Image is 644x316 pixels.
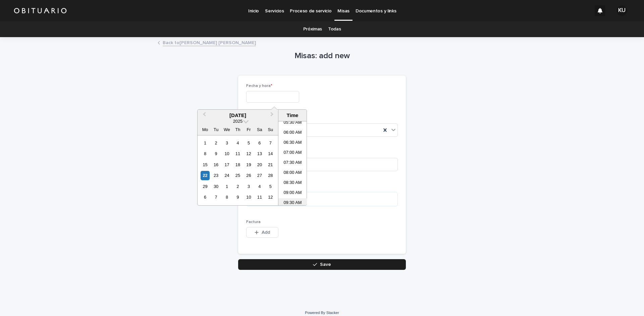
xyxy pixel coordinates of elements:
[278,188,307,198] li: 09:00 AM
[244,138,253,147] div: Choose Friday, 5 September 2025
[211,182,220,191] div: Choose Tuesday, 30 September 2025
[222,171,231,180] div: Choose Wednesday, 24 September 2025
[244,160,253,169] div: Choose Friday, 19 September 2025
[201,138,210,147] div: Choose Monday, 1 September 2025
[266,149,275,158] div: Choose Sunday, 14 September 2025
[238,259,406,270] button: Save
[278,198,307,208] li: 09:30 AM
[267,110,278,121] button: Next Month
[244,182,253,191] div: Choose Friday, 3 October 2025
[198,110,209,121] button: Previous Month
[233,138,242,147] div: Choose Thursday, 4 September 2025
[200,137,276,203] div: month 2025-09
[305,311,339,315] a: Powered By Stacker
[255,149,264,158] div: Choose Saturday, 13 September 2025
[238,51,406,61] h1: Misas: add new
[233,182,242,191] div: Choose Thursday, 2 October 2025
[255,182,264,191] div: Choose Saturday, 4 October 2025
[211,125,220,134] div: Tu
[246,220,261,224] span: Factura
[320,262,331,267] span: Save
[278,128,307,138] li: 06:00 AM
[222,182,231,191] div: Choose Wednesday, 1 October 2025
[244,149,253,158] div: Choose Friday, 12 September 2025
[328,21,341,37] a: Todas
[211,149,220,158] div: Choose Tuesday, 9 September 2025
[201,160,210,169] div: Choose Monday, 15 September 2025
[233,193,242,202] div: Choose Thursday, 9 October 2025
[266,138,275,147] div: Choose Sunday, 7 September 2025
[255,193,264,202] div: Choose Saturday, 11 October 2025
[616,5,627,16] div: KU
[201,125,210,134] div: Mo
[222,138,231,147] div: Choose Wednesday, 3 September 2025
[211,160,220,169] div: Choose Tuesday, 16 September 2025
[222,193,231,202] div: Choose Wednesday, 8 October 2025
[201,171,210,180] div: Choose Monday, 22 September 2025
[211,171,220,180] div: Choose Tuesday, 23 September 2025
[280,112,305,118] div: Time
[262,230,270,235] span: Add
[266,160,275,169] div: Choose Sunday, 21 September 2025
[222,149,231,158] div: Choose Wednesday, 10 September 2025
[266,125,275,134] div: Su
[255,160,264,169] div: Choose Saturday, 20 September 2025
[255,125,264,134] div: Sa
[201,182,210,191] div: Choose Monday, 29 September 2025
[244,171,253,180] div: Choose Friday, 26 September 2025
[211,193,220,202] div: Choose Tuesday, 7 October 2025
[278,138,307,148] li: 06:30 AM
[201,193,210,202] div: Choose Monday, 6 October 2025
[303,21,322,37] a: Próximas
[244,193,253,202] div: Choose Friday, 10 October 2025
[278,178,307,188] li: 08:30 AM
[278,158,307,168] li: 07:30 AM
[13,4,67,17] img: HUM7g2VNRLqGMmR9WVqf
[266,171,275,180] div: Choose Sunday, 28 September 2025
[246,227,278,238] button: Add
[233,160,242,169] div: Choose Thursday, 18 September 2025
[278,148,307,158] li: 07:00 AM
[233,149,242,158] div: Choose Thursday, 11 September 2025
[211,138,220,147] div: Choose Tuesday, 2 September 2025
[266,193,275,202] div: Choose Sunday, 12 October 2025
[278,168,307,178] li: 08:00 AM
[201,149,210,158] div: Choose Monday, 8 September 2025
[233,125,242,134] div: Th
[198,112,278,118] div: [DATE]
[222,125,231,134] div: We
[244,125,253,134] div: Fr
[266,182,275,191] div: Choose Sunday, 5 October 2025
[233,119,243,124] span: 2025
[255,138,264,147] div: Choose Saturday, 6 September 2025
[233,171,242,180] div: Choose Thursday, 25 September 2025
[163,38,256,46] a: Back to[PERSON_NAME] [PERSON_NAME]
[255,171,264,180] div: Choose Saturday, 27 September 2025
[222,160,231,169] div: Choose Wednesday, 17 September 2025
[246,84,272,88] span: Fecha y hora
[278,118,307,128] li: 05:30 AM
